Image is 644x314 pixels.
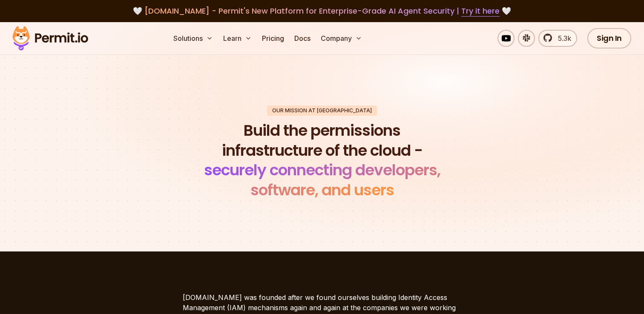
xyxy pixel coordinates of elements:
[553,33,571,43] span: 5.3k
[317,30,365,47] button: Company
[220,30,255,47] button: Learn
[267,106,377,116] div: Our mission at [GEOGRAPHIC_DATA]
[204,159,440,201] span: securely connecting developers, software, and users
[9,24,92,53] img: Permit logo
[192,121,452,200] h1: Build the permissions infrastructure of the cloud -
[259,30,287,47] a: Pricing
[587,28,631,49] a: Sign In
[291,30,314,47] a: Docs
[170,30,216,47] button: Solutions
[20,5,624,17] div: 🤍 🤍
[538,30,577,47] a: 5.3k
[461,6,500,17] a: Try it here
[144,6,500,16] span: [DOMAIN_NAME] - Permit's New Platform for Enterprise-Grade AI Agent Security |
